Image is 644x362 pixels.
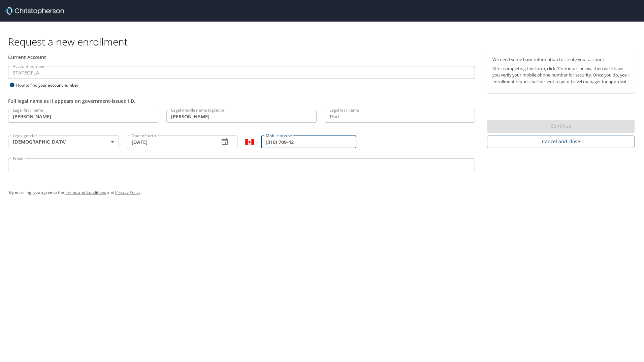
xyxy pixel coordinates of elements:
div: How to find your account number [8,81,92,89]
div: Current Account [8,54,475,61]
div: Full legal name as it appears on government-issued I.D. [8,97,475,104]
div: [DEMOGRAPHIC_DATA] [8,135,119,148]
p: We need some basic information to create your account. [492,56,629,63]
a: Privacy Policy [115,189,140,195]
p: After completing this form, click "Continue" below, then we'll have you verify your mobile phone ... [492,65,629,85]
h1: Request a new enrollment [8,35,640,48]
div: By enrolling, you agree to the and . [9,184,635,201]
button: Cancel and close [487,135,635,148]
span: Cancel and close [492,138,629,146]
a: Terms and Conditions [65,189,106,195]
input: Enter phone number [261,135,356,148]
input: MM/DD/YYYY [127,135,214,148]
img: cbt logo [5,7,64,15]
